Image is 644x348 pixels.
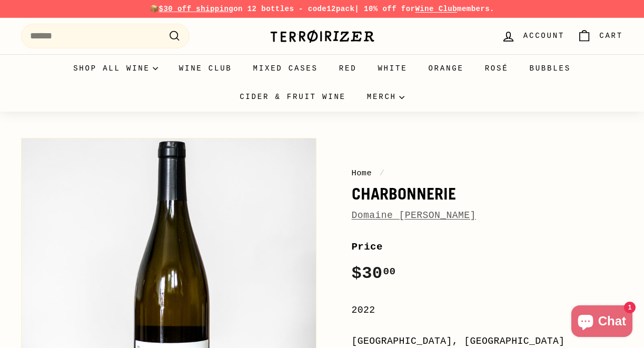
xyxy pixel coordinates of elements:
div: 2022 [352,303,623,318]
a: Home [352,168,372,178]
span: $30 off shipping [159,5,234,13]
a: Orange [418,54,474,83]
summary: Merch [356,83,415,111]
a: Mixed Cases [243,54,329,83]
strong: 12pack [326,5,354,13]
a: Domaine [PERSON_NAME] [352,210,476,221]
span: / [377,168,388,178]
a: Cart [571,21,629,52]
span: Cart [599,30,623,42]
span: $30 [352,264,396,283]
a: Wine Club [415,5,457,13]
a: Red [329,54,368,83]
a: Bubbles [519,54,581,83]
nav: breadcrumbs [352,167,623,180]
inbox-online-store-chat: Shopify online store chat [568,305,636,340]
a: Account [495,21,571,52]
a: White [367,54,418,83]
h1: Charbonnerie [352,185,623,203]
label: Price [352,239,623,255]
a: Cider & Fruit Wine [229,83,356,111]
summary: Shop all wine [63,54,169,83]
span: Account [523,30,564,42]
sup: 00 [383,266,395,277]
a: Rosé [474,54,519,83]
p: 📦 on 12 bottles - code | 10% off for members. [21,3,623,15]
a: Wine Club [169,54,243,83]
